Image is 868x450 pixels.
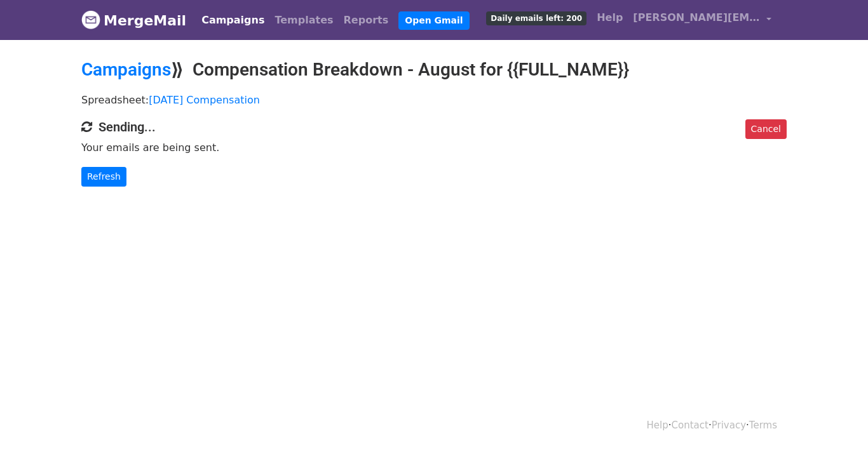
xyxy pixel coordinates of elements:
[81,119,787,135] h4: Sending...
[81,10,100,29] img: MergeMail logo
[81,93,787,107] p: Spreadsheet:
[269,8,338,33] a: Templates
[81,59,171,80] a: Campaigns
[672,420,709,431] a: Contact
[712,420,746,431] a: Privacy
[339,8,394,33] a: Reports
[481,5,592,30] a: Daily emails left: 200
[398,11,469,30] a: Open Gmail
[81,167,126,187] a: Refresh
[592,5,628,30] a: Help
[647,420,668,431] a: Help
[745,119,787,139] a: Cancel
[81,59,787,81] h2: ⟫ Compensation Breakdown - August for {{FULL_NAME}}
[81,141,787,154] p: Your emails are being sent.
[196,8,269,33] a: Campaigns
[149,94,260,106] a: [DATE] Compensation
[804,389,868,450] iframe: Chat Widget
[628,5,776,35] a: [PERSON_NAME][EMAIL_ADDRESS][DOMAIN_NAME]
[749,420,777,431] a: Terms
[486,11,587,25] span: Daily emails left: 200
[633,10,760,25] span: [PERSON_NAME][EMAIL_ADDRESS][DOMAIN_NAME]
[81,7,186,34] a: MergeMail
